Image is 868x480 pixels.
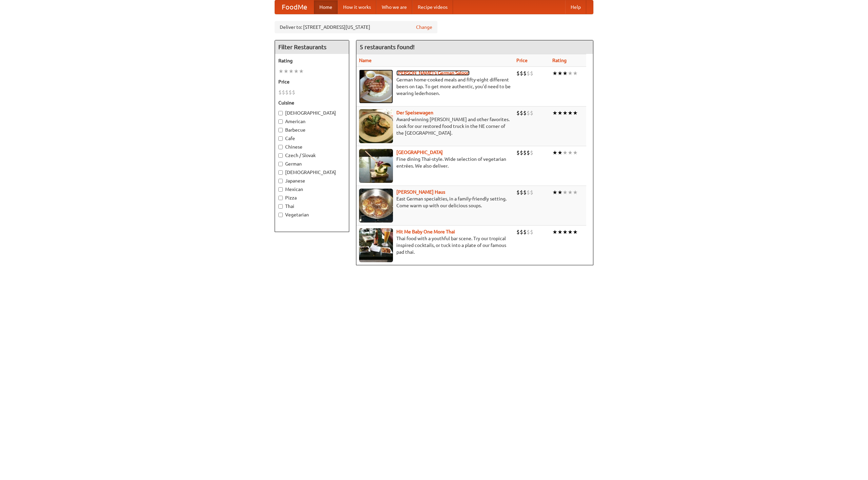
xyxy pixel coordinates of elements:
input: Mexican [278,187,283,192]
li: $ [527,149,530,156]
p: Award-winning [PERSON_NAME] and other favorites. Look for our restored food truck in the NE corne... [359,116,511,136]
li: ★ [573,189,578,196]
label: Czech / Slovak [278,152,346,159]
input: Thai [278,204,283,209]
li: ★ [283,68,289,75]
li: $ [523,70,527,77]
a: Price [516,58,528,63]
a: Hit Me Baby One More Thai [396,229,455,234]
li: ★ [568,189,573,196]
p: German home-cooked meals and fifty-eight different beers on tap. To get more authentic, you'd nee... [359,76,511,97]
li: $ [292,89,295,96]
li: $ [530,228,533,236]
b: Der Speisewagen [396,110,433,115]
input: Japanese [278,179,283,183]
li: $ [282,89,285,96]
label: Chinese [278,143,346,150]
a: Who we are [376,0,412,14]
h4: Filter Restaurants [275,40,349,54]
li: ★ [552,70,557,77]
li: $ [523,228,527,236]
a: Rating [552,58,567,63]
img: babythai.jpg [359,228,393,262]
li: $ [285,89,289,96]
li: $ [527,109,530,117]
li: ★ [278,68,283,75]
li: $ [527,70,530,77]
input: [DEMOGRAPHIC_DATA] [278,111,283,115]
input: German [278,162,283,166]
li: $ [523,189,527,196]
p: East German specialties, in a family-friendly setting. Come warm up with our delicious soups. [359,195,511,209]
img: speisewagen.jpg [359,109,393,143]
a: Name [359,58,372,63]
li: $ [530,149,533,156]
p: Fine dining Thai-style. Wide selection of vegetarian entrées. We also deliver. [359,156,511,169]
li: $ [516,109,520,117]
h5: Price [278,78,346,85]
div: Deliver to: [STREET_ADDRESS][US_STATE] [275,21,437,33]
li: $ [527,189,530,196]
li: $ [530,189,533,196]
img: kohlhaus.jpg [359,189,393,223]
li: $ [523,149,527,156]
li: $ [520,189,523,196]
a: Home [314,0,338,14]
label: Mexican [278,186,346,193]
input: Chinese [278,145,283,149]
li: $ [527,228,530,236]
li: ★ [563,70,568,77]
img: satay.jpg [359,149,393,183]
li: ★ [299,68,304,75]
li: $ [530,109,533,117]
li: ★ [557,109,563,117]
input: [DEMOGRAPHIC_DATA] [278,170,283,175]
label: Barbecue [278,127,346,133]
li: ★ [563,228,568,236]
li: ★ [289,68,294,75]
input: Czech / Slovak [278,153,283,158]
a: FoodMe [275,0,314,14]
li: ★ [294,68,299,75]
ng-pluralize: 5 restaurants found! [360,44,415,50]
a: [PERSON_NAME] Haus [396,189,445,195]
label: Vegetarian [278,211,346,218]
li: $ [289,89,292,96]
li: ★ [568,149,573,156]
li: $ [516,228,520,236]
label: Thai [278,203,346,210]
li: ★ [552,228,557,236]
p: Thai food with a youthful bar scene. Try our tropical inspired cocktails, or tuck into a plate of... [359,235,511,255]
li: $ [523,109,527,117]
li: ★ [557,228,563,236]
li: ★ [563,149,568,156]
label: Japanese [278,177,346,184]
label: American [278,118,346,125]
li: $ [278,89,282,96]
input: American [278,119,283,124]
li: $ [520,228,523,236]
a: [PERSON_NAME]'s German Saloon [396,70,470,76]
input: Barbecue [278,128,283,132]
li: $ [530,70,533,77]
li: $ [520,109,523,117]
a: Recipe videos [412,0,453,14]
h5: Cuisine [278,99,346,106]
li: ★ [557,189,563,196]
label: German [278,160,346,167]
li: ★ [573,149,578,156]
li: $ [520,149,523,156]
li: ★ [557,149,563,156]
img: esthers.jpg [359,70,393,103]
li: ★ [568,228,573,236]
a: How it works [338,0,376,14]
label: [DEMOGRAPHIC_DATA] [278,169,346,176]
a: Change [416,24,432,31]
a: [GEOGRAPHIC_DATA] [396,150,443,155]
li: $ [516,149,520,156]
input: Cafe [278,136,283,141]
li: $ [516,70,520,77]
